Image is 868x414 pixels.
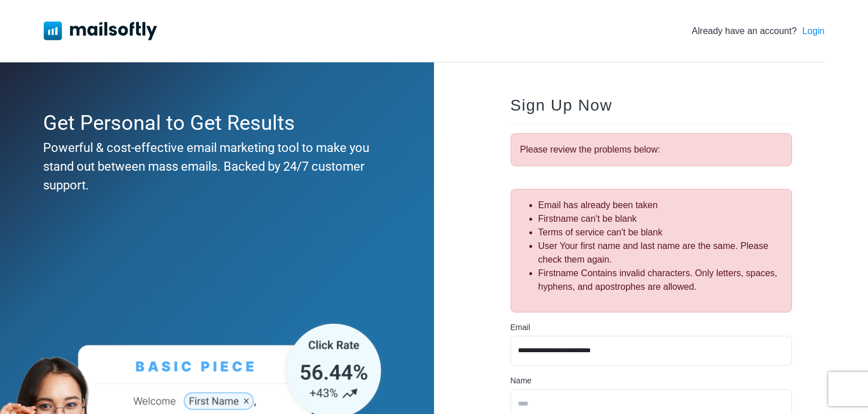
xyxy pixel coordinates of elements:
[44,22,157,40] img: Mailsoftly
[538,212,782,226] li: Firstname can't be blank
[802,24,824,38] a: Login
[692,24,824,38] div: Already have an account?
[538,226,782,239] li: Terms of service can't be blank
[511,133,792,166] div: Please review the problems below:
[538,267,782,294] li: Firstname Contains invalid characters. Only letters, spaces, hyphens, and apostrophes are allowed.
[511,96,613,114] span: Sign Up Now
[538,239,782,267] li: User Your first name and last name are the same. Please check them again.
[511,375,532,387] label: Name
[511,322,530,333] label: Email
[43,138,386,195] div: Powerful & cost-effective email marketing tool to make you stand out between mass emails. Backed ...
[538,198,782,212] li: Email has already been taken
[43,108,386,138] div: Get Personal to Get Results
